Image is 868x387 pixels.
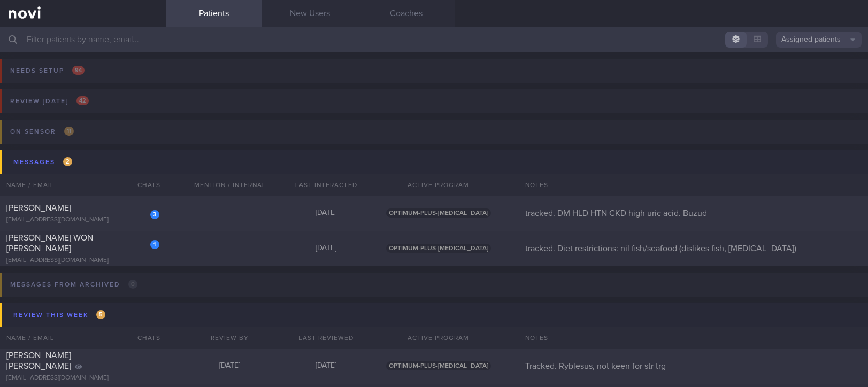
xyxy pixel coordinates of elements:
[6,234,93,253] span: [PERSON_NAME] WON [PERSON_NAME]
[278,327,374,349] div: Last Reviewed
[6,204,71,212] span: [PERSON_NAME]
[11,308,108,322] div: Review this week
[519,327,868,349] div: Notes
[519,174,868,196] div: Notes
[63,157,72,166] span: 2
[278,361,374,371] div: [DATE]
[6,257,159,265] div: [EMAIL_ADDRESS][DOMAIN_NAME]
[6,351,71,370] span: [PERSON_NAME] [PERSON_NAME]
[7,125,76,139] div: On sensor
[7,94,91,109] div: Review [DATE]
[776,32,862,48] button: Assigned patients
[7,64,87,78] div: Needs setup
[123,327,166,349] div: Chats
[182,361,278,371] div: [DATE]
[519,208,868,219] div: tracked. DM HLD HTN CKD high uric acid. Buzud
[150,210,159,219] div: 3
[72,66,85,75] span: 94
[6,374,159,382] div: [EMAIL_ADDRESS][DOMAIN_NAME]
[374,327,503,349] div: Active Program
[128,280,137,289] span: 0
[278,244,374,253] div: [DATE]
[150,240,159,249] div: 1
[278,208,374,218] div: [DATE]
[64,127,74,136] span: 11
[7,277,140,292] div: Messages from Archived
[123,174,166,196] div: Chats
[96,310,105,319] span: 5
[386,208,491,218] span: OPTIMUM-PLUS-[MEDICAL_DATA]
[182,174,278,196] div: Mention / Internal
[11,155,75,169] div: Messages
[386,361,491,370] span: OPTIMUM-PLUS-[MEDICAL_DATA]
[519,361,868,371] div: Tracked. Ryblesus, not keen for str trg
[278,174,374,196] div: Last Interacted
[76,96,89,105] span: 42
[386,244,491,253] span: OPTIMUM-PLUS-[MEDICAL_DATA]
[182,327,278,349] div: Review By
[519,243,868,254] div: tracked. Diet restrictions: nil fish/seafood (dislikes fish, [MEDICAL_DATA])
[374,174,503,196] div: Active Program
[6,216,159,224] div: [EMAIL_ADDRESS][DOMAIN_NAME]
